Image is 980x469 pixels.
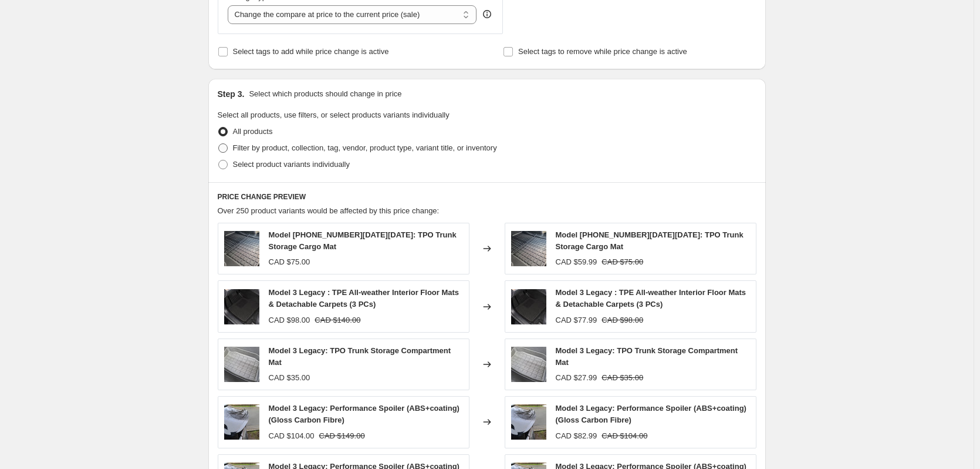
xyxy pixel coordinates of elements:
[556,372,597,384] div: CAD $27.99
[233,47,389,56] span: Select tags to add while price change is active
[269,314,310,326] div: CAD $98.00
[511,404,546,440] img: 20210215_160103_80x.jpg
[511,347,546,382] img: 222_80x.jpg
[269,256,310,268] div: CAD $75.00
[556,430,597,442] div: CAD $82.99
[269,430,315,442] div: CAD $104.00
[556,346,738,367] span: Model 3 Legacy: TPO Trunk Storage Compartment Mat
[556,314,597,326] div: CAD $77.99
[233,127,273,136] span: All products
[556,404,746,424] span: Model 3 Legacy: Performance Spoiler (ABS+coating) (Gloss Carbon Fibre)
[601,430,647,442] strike: CAD $104.00
[481,8,493,20] div: help
[224,231,259,266] img: 22222_80x.jpg
[315,314,360,326] strike: CAD $140.00
[556,230,744,251] span: Model [PHONE_NUMBER][DATE][DATE]: TPO Trunk Storage Cargo Mat
[218,192,756,202] h6: PRICE CHANGE PREVIEW
[601,372,643,384] strike: CAD $35.00
[224,289,259,324] img: 02629_80x.jpg
[269,404,459,424] span: Model 3 Legacy: Performance Spoiler (ABS+coating) (Gloss Carbon Fibre)
[511,289,546,324] img: 02629_80x.jpg
[518,47,687,56] span: Select tags to remove while price change is active
[224,404,259,440] img: 20210215_160103_80x.jpg
[511,231,546,266] img: 22222_80x.jpg
[249,88,401,100] p: Select which products should change in price
[269,288,459,309] span: Model 3 Legacy : TPE All-weather Interior Floor Mats & Detachable Carpets (3 PCs)
[233,143,497,152] span: Filter by product, collection, tag, vendor, product type, variant title, or inventory
[556,288,746,309] span: Model 3 Legacy : TPE All-weather Interior Floor Mats & Detachable Carpets (3 PCs)
[224,347,259,382] img: 222_80x.jpg
[218,110,450,119] span: Select all products, use filters, or select products variants individually
[556,256,597,268] div: CAD $59.99
[319,430,365,442] strike: CAD $149.00
[601,314,643,326] strike: CAD $98.00
[601,256,643,268] strike: CAD $75.00
[269,372,310,384] div: CAD $35.00
[218,88,245,100] h2: Step 3.
[233,160,350,169] span: Select product variants individually
[269,230,457,251] span: Model [PHONE_NUMBER][DATE][DATE]: TPO Trunk Storage Cargo Mat
[269,346,451,367] span: Model 3 Legacy: TPO Trunk Storage Compartment Mat
[218,206,440,215] span: Over 250 product variants would be affected by this price change:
